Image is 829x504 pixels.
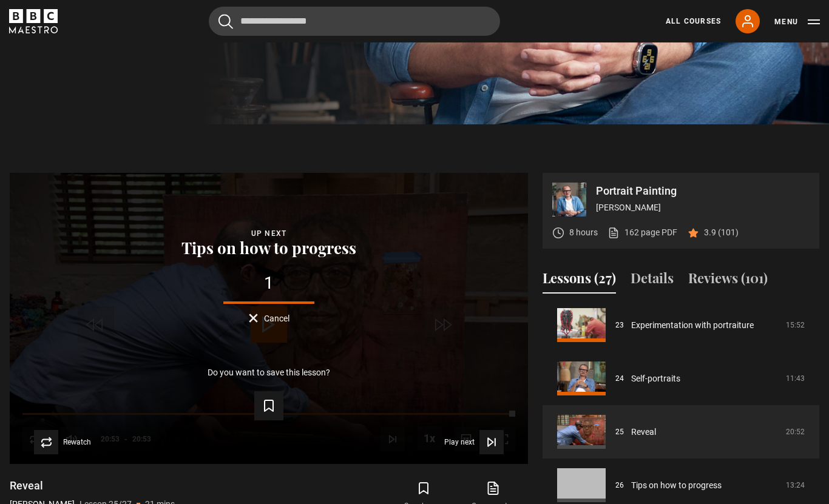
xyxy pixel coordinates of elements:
[10,173,528,464] video-js: Video Player
[34,430,91,454] button: Rewatch
[264,314,289,323] span: Cancel
[9,9,58,33] svg: BBC Maestro
[29,227,509,240] div: Up next
[218,14,233,29] button: Submit the search query
[10,479,175,493] h1: Reveal
[178,240,360,257] button: Tips on how to progress
[444,430,504,454] button: Play next
[543,268,616,294] button: Lessons (27)
[29,275,509,292] div: 1
[249,314,289,323] button: Cancel
[631,479,722,492] a: Tips on how to progress
[631,319,754,332] a: Experimentation with portraiture
[607,226,677,239] a: 162 page PDF
[774,16,820,28] button: Toggle navigation
[666,16,721,27] a: All Courses
[688,268,768,294] button: Reviews (101)
[569,226,598,239] p: 8 hours
[208,368,330,377] p: Do you want to save this lesson?
[596,186,810,197] p: Portrait Painting
[209,7,500,36] input: Search
[444,438,475,446] span: Play next
[631,268,674,294] button: Details
[704,226,739,239] p: 3.9 (101)
[631,426,656,438] a: Reveal
[596,201,810,214] p: [PERSON_NAME]
[63,438,91,446] span: Rewatch
[631,372,680,385] a: Self-portraits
